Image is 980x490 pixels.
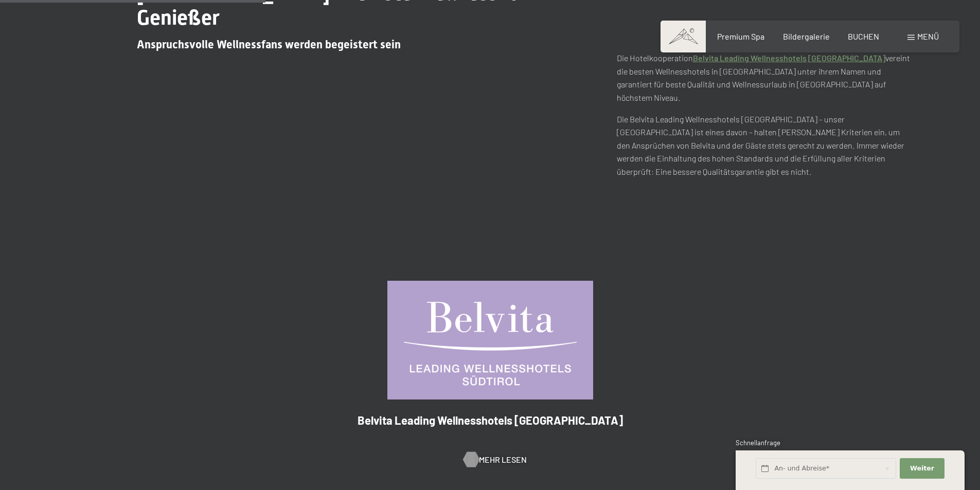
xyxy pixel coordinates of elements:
[387,281,593,400] img: Belvita Leading Wellnesshotels Südtirol
[693,53,885,63] a: Belvita Leading Wellnesshotels [GEOGRAPHIC_DATA]
[736,439,780,447] span: Schnellanfrage
[717,31,764,41] a: Premium Spa
[900,458,944,479] button: Weiter
[917,31,939,41] span: Menü
[783,31,830,41] a: Bildergalerie
[848,31,879,41] a: BUCHEN
[358,413,623,427] span: Belvita Leading Wellnesshotels [GEOGRAPHIC_DATA]
[617,113,912,178] p: Die Belvita Leading Wellnesshotels [GEOGRAPHIC_DATA] – unser [GEOGRAPHIC_DATA] ist eines davon – ...
[479,454,527,465] span: Mehr Lesen
[137,38,401,51] span: Anspruchsvolle Wellnessfans werden begeistert sein
[464,454,516,465] a: Mehr Lesen
[617,51,912,104] p: Die Hotelkooperation vereint die besten Wellnesshotels in [GEOGRAPHIC_DATA] unter ihrem Namen und...
[910,464,934,473] span: Weiter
